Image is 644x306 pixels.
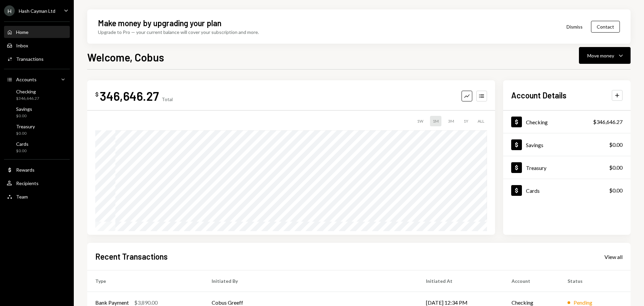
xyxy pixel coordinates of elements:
a: Cards$0.00 [4,139,70,155]
div: $0.00 [609,141,623,149]
div: Cards [526,187,540,194]
div: $346,646.27 [593,118,623,126]
div: $0.00 [16,148,29,154]
a: Home [4,26,70,38]
div: $346,646.27 [16,96,39,101]
div: Treasury [526,165,546,171]
th: Status [559,270,631,292]
a: Rewards [4,164,70,176]
button: Contact [591,21,620,33]
h2: Recent Transactions [95,251,168,262]
div: 1Y [461,116,471,126]
div: Team [16,194,28,200]
div: Inbox [16,43,28,48]
div: Make money by upgrading your plan [98,17,221,29]
div: Hash Cayman Ltd [19,8,55,14]
div: $0.00 [16,113,32,119]
a: Recipients [4,177,70,189]
div: $0.00 [16,131,35,136]
th: Type [87,270,204,292]
h1: Welcome, Cobus [87,50,164,64]
div: Treasury [16,124,35,129]
a: Cards$0.00 [503,179,631,202]
div: Savings [16,106,32,112]
div: Accounts [16,77,37,82]
div: 346,646.27 [100,88,159,103]
div: 3M [445,116,457,126]
div: Checking [16,89,39,94]
a: View all [604,253,623,260]
h2: Account Details [511,90,567,101]
div: Transactions [16,56,44,62]
a: Savings$0.00 [4,104,70,120]
div: $0.00 [609,186,623,194]
a: Checking$346,646.27 [503,111,631,133]
div: 1M [430,116,441,126]
div: $0.00 [609,164,623,172]
div: 1W [414,116,426,126]
button: Dismiss [558,19,591,35]
div: Checking [526,119,548,125]
div: H [4,5,15,16]
button: Move money [579,47,631,64]
a: Team [4,190,70,203]
th: Account [503,270,559,292]
a: Treasury$0.00 [4,122,70,138]
div: Savings [526,142,543,148]
a: Accounts [4,73,70,85]
th: Initiated By [204,270,418,292]
th: Initiated At [418,270,503,292]
div: Upgrade to Pro — your current balance will cover your subscription and more. [98,29,259,36]
div: $ [95,91,99,98]
a: Checking$346,646.27 [4,87,70,103]
div: Recipients [16,180,39,186]
div: Move money [587,52,614,59]
a: Savings$0.00 [503,133,631,156]
a: Treasury$0.00 [503,156,631,179]
div: Rewards [16,167,35,173]
a: Transactions [4,53,70,65]
div: Cards [16,141,29,147]
div: ALL [475,116,487,126]
div: View all [604,254,623,260]
div: Home [16,29,29,35]
a: Inbox [4,39,70,51]
div: Total [162,96,173,102]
